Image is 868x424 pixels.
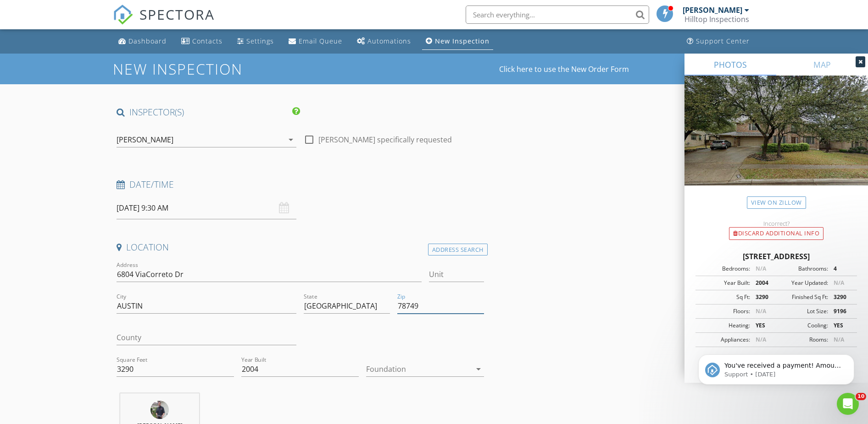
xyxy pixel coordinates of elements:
[756,307,766,315] span: N/A
[466,5,649,24] input: Search everything...
[435,37,490,45] div: New Inspection
[856,393,866,400] span: 10
[473,364,484,375] i: arrow_drop_down
[117,179,484,190] h4: Date/Time
[117,136,173,144] div: [PERSON_NAME]
[299,37,342,45] div: Email Queue
[729,227,823,240] div: Discard Additional info
[115,33,170,50] a: Dashboard
[828,293,854,301] div: 3290
[684,220,868,227] div: Incorrect?
[776,265,828,273] div: Bathrooms:
[499,65,629,73] a: Click here to use the New Order Form
[698,307,750,315] div: Floors:
[828,265,854,273] div: 4
[117,241,484,253] h4: Location
[696,37,750,45] div: Support Center
[747,196,806,209] a: View on Zillow
[234,33,278,50] a: Settings
[684,54,776,76] a: PHOTOS
[684,76,868,207] img: streetview
[684,15,749,24] div: Hilltop Inspections
[750,279,776,287] div: 2004
[683,5,742,15] div: [PERSON_NAME]
[696,251,857,262] div: [STREET_ADDRESS]
[776,321,828,330] div: Cooling:
[756,265,766,272] span: N/A
[828,321,854,330] div: YES
[285,33,346,50] a: Email Queue
[139,5,215,24] span: SPECTORA
[776,307,828,315] div: Lot Size:
[353,33,415,50] a: Automations (Basic)
[192,37,223,45] div: Contacts
[367,37,411,45] div: Automations
[698,265,750,273] div: Bedrooms:
[684,335,868,399] iframe: Intercom notifications message
[113,12,215,32] a: SPECTORA
[117,197,296,219] input: Select date
[750,293,776,301] div: 3290
[422,33,493,50] a: New Inspection
[246,37,274,45] div: Settings
[178,33,226,50] a: Contacts
[828,307,854,315] div: 9196
[837,393,859,415] iframe: Intercom live chat
[428,244,488,256] div: Address Search
[776,54,868,76] a: MAP
[776,279,828,287] div: Year Updated:
[113,61,316,77] h1: New Inspection
[117,106,300,118] h4: INSPECTOR(S)
[318,135,452,144] label: [PERSON_NAME] specifically requested
[750,321,776,330] div: YES
[834,279,844,287] span: N/A
[698,293,750,301] div: Sq Ft:
[698,321,750,330] div: Heating:
[128,37,167,45] div: Dashboard
[113,5,133,25] img: The Best Home Inspection Software - Spectora
[285,134,296,145] i: arrow_drop_down
[698,279,750,287] div: Year Built:
[150,401,169,419] img: sam_4777.jpg
[683,33,753,50] a: Support Center
[776,293,828,301] div: Finished Sq Ft:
